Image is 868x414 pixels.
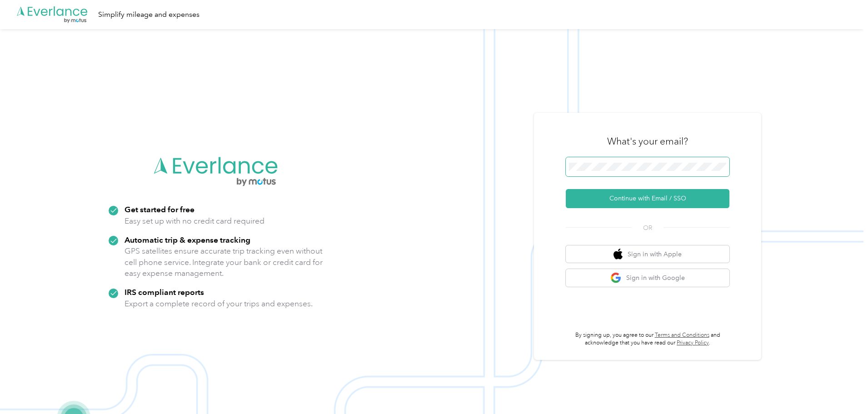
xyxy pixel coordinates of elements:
[566,189,729,208] button: Continue with Email / SSO
[566,331,729,347] p: By signing up, you agree to our and acknowledge that you have read our .
[610,272,622,284] img: google logo
[125,235,250,244] strong: Automatic trip & expense tracking
[98,9,200,20] div: Simplify mileage and expenses
[125,215,264,227] p: Easy set up with no credit card required
[125,205,195,214] strong: Get started for free
[677,339,709,346] a: Privacy Policy
[125,245,323,279] p: GPS satellites ensure accurate trip tracking even without cell phone service. Integrate your bank...
[125,287,204,297] strong: IRS compliant reports
[632,223,663,233] span: OR
[655,332,709,339] a: Terms and Conditions
[607,135,688,148] h3: What's your email?
[614,249,623,260] img: apple logo
[125,298,313,309] p: Export a complete record of your trips and expenses.
[566,269,729,287] button: google logoSign in with Google
[566,245,729,263] button: apple logoSign in with Apple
